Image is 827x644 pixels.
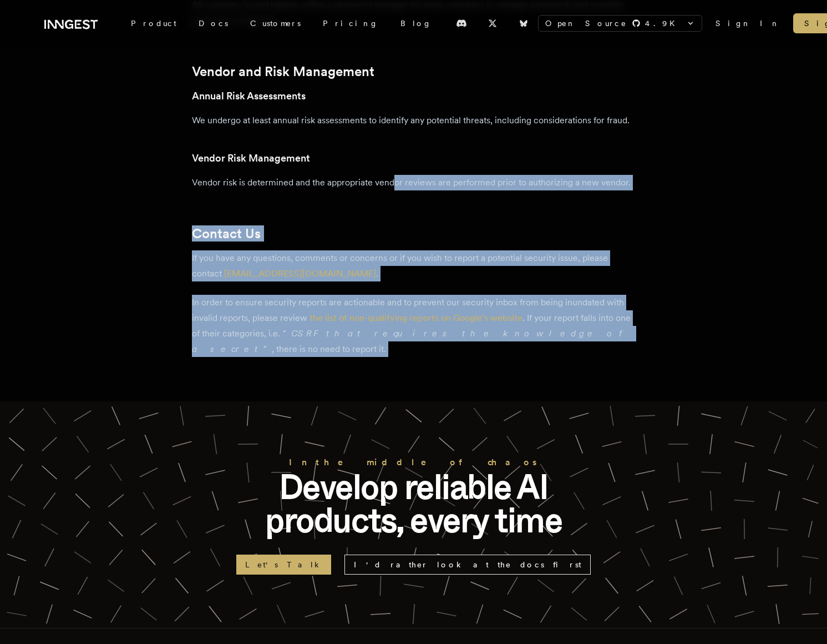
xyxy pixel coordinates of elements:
a: X [480,14,505,32]
a: [EMAIL_ADDRESS][DOMAIN_NAME] [224,268,376,279]
a: Blog [389,13,443,33]
a: Sign In [716,18,780,29]
div: Product [120,13,187,33]
span: Open Source [545,18,627,29]
a: Pricing [312,13,389,33]
a: Docs [187,13,239,33]
a: Customers [239,13,312,33]
a: the list of non-qualifying reports on Google's website [310,313,522,323]
h2: In the middle of chaos [236,455,591,470]
h2: Contact Us [192,226,636,241]
em: "CSRF that requires the knowledge of a secret" [192,328,627,354]
p: In order to ensure security reports are actionable and to prevent our security inbox from being i... [192,295,636,357]
p: Develop reliable AI products, every time [236,470,591,537]
a: I'd rather look at the docs first [344,555,591,575]
h2: Vendor and Risk Management [192,64,636,79]
p: If you have any questions, comments or concerns or if you wish to report a potential security iss... [192,250,636,281]
p: Vendor risk is determined and the appropriate vendor reviews are performed prior to authorizing a... [192,175,636,190]
a: Let's Talk [236,555,331,575]
p: We undergo at least annual risk assessments to identify any potential threats, including consider... [192,113,636,128]
h3: Vendor Risk Management [192,150,636,166]
h3: Annual Risk Assessments [192,88,636,104]
a: Discord [449,14,474,32]
a: Bluesky [511,14,536,32]
span: 4.9 K [645,18,682,29]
